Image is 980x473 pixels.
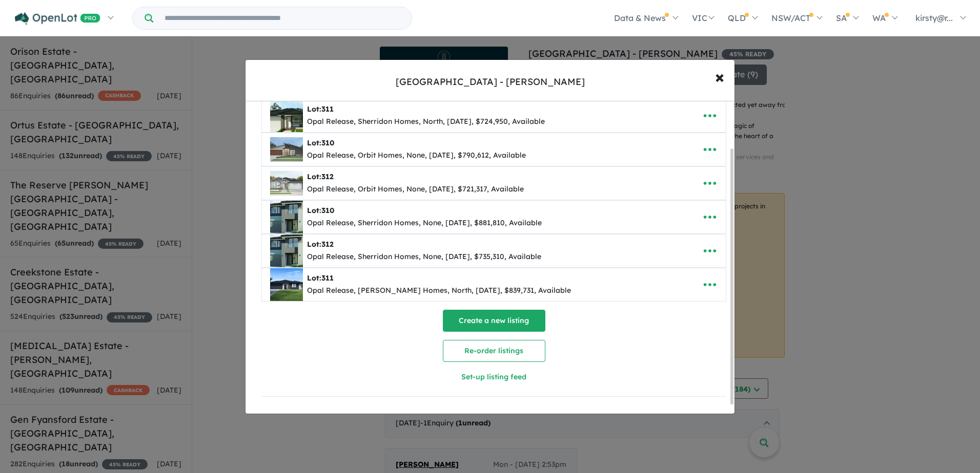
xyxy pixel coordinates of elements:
[321,240,334,249] span: 312
[307,240,334,249] b: Lot:
[307,285,571,297] div: Opal Release, [PERSON_NAME] Homes, North, [DATE], $839,731, Available
[307,251,541,263] div: Opal Release, Sherridon Homes, None, [DATE], $735,310, Available
[443,340,545,362] button: Re-order listings
[715,66,724,88] span: ×
[307,172,334,181] b: Lot:
[270,133,303,166] img: Sanctuary%20Springs%20Estate%20-%20Leopold%20-%20Lot%20310___1758582858.png
[270,268,303,301] img: Sanctuary%20Springs%20Estate%20-%20Leopold%20-%20Lot%20311%20___1760393558.jpg
[321,104,334,114] span: 311
[915,13,953,23] span: kirsty@r...
[307,116,545,128] div: Opal Release, Sherridon Homes, North, [DATE], $724,950, Available
[443,310,545,332] button: Create a new listing
[15,12,100,25] img: Openlot PRO Logo White
[321,138,334,147] span: 310
[270,201,303,233] img: Sanctuary%20Springs%20Estate%20-%20Leopold%20-%20Lot%20310%20___1758583661.jpeg
[307,273,334,283] b: Lot:
[378,366,610,388] button: Set-up listing feed
[307,138,334,147] b: Lot:
[307,206,334,215] b: Lot:
[270,167,303,200] img: Sanctuary%20Springs%20Estate%20-%20Leopold%20-%20Lot%20312___1758583087.png
[307,217,542,229] div: Opal Release, Sherridon Homes, None, [DATE], $881,810, Available
[270,234,303,267] img: Sanctuary%20Springs%20Estate%20-%20Leopold%20-%20Lot%20312%20___1758583782.jpeg
[307,104,334,114] b: Lot:
[321,273,334,283] span: 311
[307,183,524,196] div: Opal Release, Orbit Homes, None, [DATE], $721,317, Available
[155,7,410,29] input: Try estate name, suburb, builder or developer
[307,149,526,162] div: Opal Release, Orbit Homes, None, [DATE], $790,612, Available
[396,75,585,89] div: [GEOGRAPHIC_DATA] - [PERSON_NAME]
[321,206,334,215] span: 310
[321,172,334,181] span: 312
[270,99,303,132] img: Sanctuary%20Springs%20Estate%20-%20Leopold%20-%20Lot%20311___1758582584_0.jpeg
